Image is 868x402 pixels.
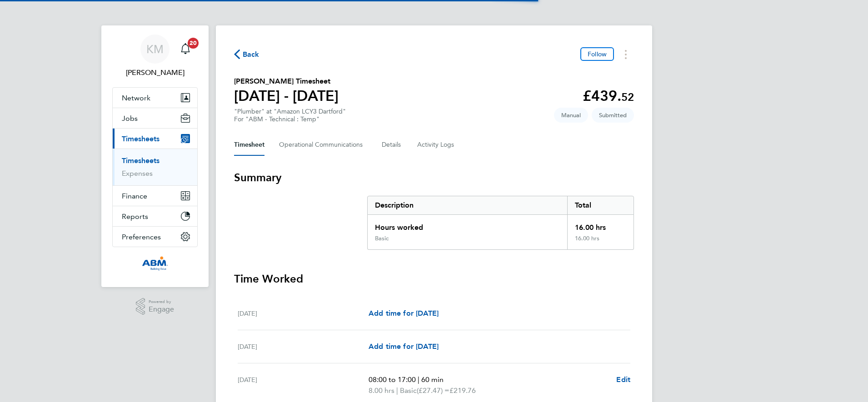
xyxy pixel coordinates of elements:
[234,134,264,156] button: Timesheet
[234,272,634,286] h3: Time Worked
[418,375,419,384] span: |
[112,67,198,78] span: Karen Mcgovern
[588,50,607,58] span: Follow
[136,298,175,315] a: Powered byEngage
[369,386,394,395] span: 8.00 hrs
[592,108,634,123] span: This timesheet is Submitted.
[234,115,346,123] div: For "ABM - Technical : Temp"
[618,47,634,61] button: Timesheets Menu
[122,94,150,102] span: Network
[375,235,389,242] div: Basic
[368,196,567,214] div: Description
[101,25,209,287] nav: Main navigation
[369,342,439,351] span: Add time for [DATE]
[421,375,444,384] span: 60 min
[149,298,174,306] span: Powered by
[382,134,403,156] button: Details
[234,76,339,87] h2: [PERSON_NAME] Timesheet
[122,156,160,165] a: Timesheets
[149,306,174,313] span: Engage
[554,108,588,123] span: This timesheet was manually created.
[142,256,168,271] img: abm-technical-logo-retina.png
[417,386,449,395] span: (£27.47) =
[616,374,630,385] a: Edit
[234,87,339,105] h1: [DATE] - [DATE]
[396,386,398,395] span: |
[616,375,630,384] span: Edit
[122,233,161,241] span: Preferences
[113,129,197,149] button: Timesheets
[146,43,164,55] span: KM
[122,212,148,221] span: Reports
[234,108,346,123] div: "Plumber" at "Amazon LCY3 Dartford"
[567,196,634,214] div: Total
[243,49,259,60] span: Back
[113,88,197,108] button: Network
[238,341,369,352] div: [DATE]
[369,375,416,384] span: 08:00 to 17:00
[369,341,439,352] a: Add time for [DATE]
[238,308,369,319] div: [DATE]
[583,87,634,104] app-decimal: £439.
[112,35,198,78] a: KM[PERSON_NAME]
[621,90,634,104] span: 52
[279,134,367,156] button: Operational Communications
[122,114,138,123] span: Jobs
[449,386,476,395] span: £219.76
[122,192,147,200] span: Finance
[122,169,153,178] a: Expenses
[113,108,197,128] button: Jobs
[238,374,369,396] div: [DATE]
[112,256,198,271] a: Go to home page
[113,149,197,185] div: Timesheets
[417,134,455,156] button: Activity Logs
[567,235,634,249] div: 16.00 hrs
[369,308,439,319] a: Add time for [DATE]
[188,38,199,49] span: 20
[113,206,197,226] button: Reports
[368,215,567,235] div: Hours worked
[367,196,634,250] div: Summary
[580,47,614,61] button: Follow
[567,215,634,235] div: 16.00 hrs
[234,49,259,60] button: Back
[369,309,439,318] span: Add time for [DATE]
[113,227,197,247] button: Preferences
[113,186,197,206] button: Finance
[176,35,195,64] a: 20
[234,170,634,185] h3: Summary
[400,385,417,396] span: Basic
[122,134,160,143] span: Timesheets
